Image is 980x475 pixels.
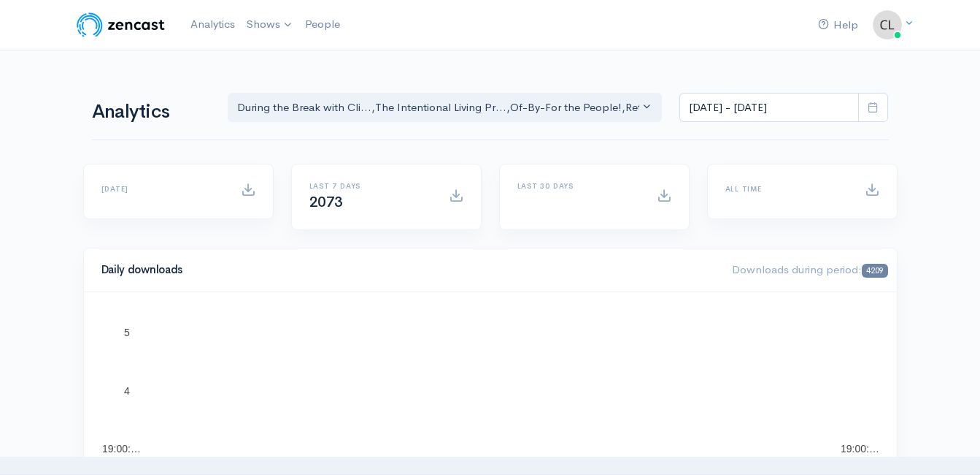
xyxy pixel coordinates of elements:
[725,185,847,193] h6: All time
[841,443,879,455] text: 19:00:…
[101,264,715,276] h4: Daily downloads
[732,262,887,276] span: Downloads during period:
[101,185,223,193] h6: [DATE]
[74,10,167,39] img: ZenCast Logo
[124,327,130,338] text: 5
[812,9,864,41] a: Help
[92,102,210,123] h1: Analytics
[241,9,299,41] a: Shows
[102,443,141,455] text: 19:00:…
[517,182,639,190] h6: Last 30 days
[309,182,431,190] h6: Last 7 days
[873,10,902,39] img: ...
[679,93,859,123] input: analytics date range selector
[237,99,640,116] div: During the Break with Cli... , The Intentional Living Pr... , Of-By-For the People! , Rethink - R...
[101,310,879,456] svg: A chart.
[299,9,346,40] a: People
[228,93,663,123] button: During the Break with Cli..., The Intentional Living Pr..., Of-By-For the People!, Rethink - Rese...
[862,264,887,278] span: 4209
[309,193,343,211] span: 2073
[185,9,241,40] a: Analytics
[124,385,130,397] text: 4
